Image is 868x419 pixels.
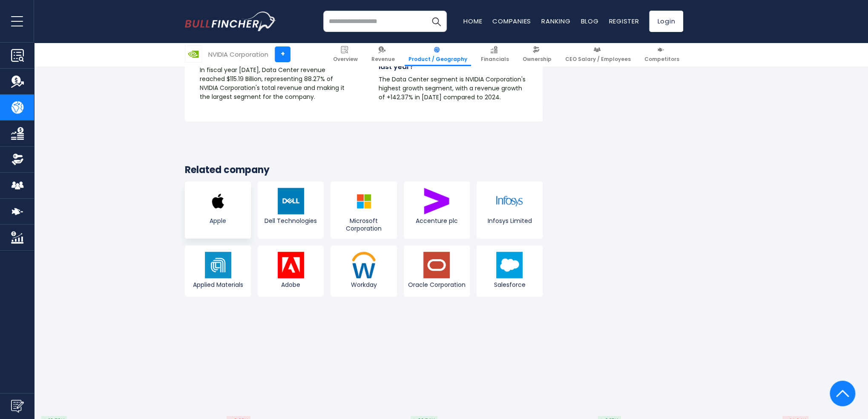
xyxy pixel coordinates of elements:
[477,43,513,66] a: Financials
[187,281,249,289] span: Applied Materials
[205,188,231,214] img: AAPL logo
[404,182,470,239] a: Accenture plc
[406,217,468,225] span: Accenture plc
[185,182,251,239] a: Apple
[423,252,450,278] img: ORCL logo
[208,49,268,59] div: NVIDIA Corporation
[329,43,362,66] a: Overview
[481,56,509,63] span: Financials
[479,281,540,289] span: Salesforce
[205,252,231,278] img: AMAT logo
[379,75,528,102] p: The Data Center segment is NVIDIA Corporation's highest growth segment, with a revenue growth of ...
[477,182,543,239] a: Infosys Limited
[408,56,467,63] span: Product / Geography
[185,12,276,31] a: Go to homepage
[425,11,447,32] button: Search
[185,164,543,176] h3: Related company
[565,56,631,63] span: CEO Salary / Employees
[333,281,394,289] span: Workday
[278,252,304,278] img: ADBE logo
[185,246,251,297] a: Applied Materials
[371,56,395,63] span: Revenue
[278,188,304,214] img: DELL logo
[260,217,322,225] span: Dell Technologies
[496,252,523,278] img: CRM logo
[331,182,397,239] a: Microsoft Corporation
[11,153,24,166] img: Ownership
[644,56,679,63] span: Competitors
[333,56,358,63] span: Overview
[258,246,324,297] a: Adobe
[406,281,468,289] span: Oracle Corporation
[609,17,639,26] a: Register
[185,46,201,62] img: NVDA logo
[581,17,598,26] a: Blog
[641,43,683,66] a: Competitors
[649,11,683,32] a: Login
[477,246,543,297] a: Salesforce
[519,43,555,66] a: Ownership
[368,43,399,66] a: Revenue
[258,182,324,239] a: Dell Technologies
[492,17,531,26] a: Companies
[479,217,540,225] span: Infosys Limited
[423,188,450,214] img: ACN logo
[185,12,276,31] img: bullfincher logo
[496,188,523,214] img: INFY logo
[331,246,397,297] a: Workday
[275,46,290,62] a: +
[523,56,552,63] span: Ownership
[351,188,377,214] img: MSFT logo
[187,217,249,225] span: Apple
[200,66,349,101] p: In fiscal year [DATE], Data Center revenue reached $115.19 Billion, representing 88.27% of NVIDIA...
[463,17,482,26] a: Home
[405,43,471,66] a: Product / Geography
[333,217,394,232] span: Microsoft Corporation
[260,281,322,289] span: Adobe
[561,43,635,66] a: CEO Salary / Employees
[404,246,470,297] a: Oracle Corporation
[541,17,570,26] a: Ranking
[351,252,377,278] img: WDAY logo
